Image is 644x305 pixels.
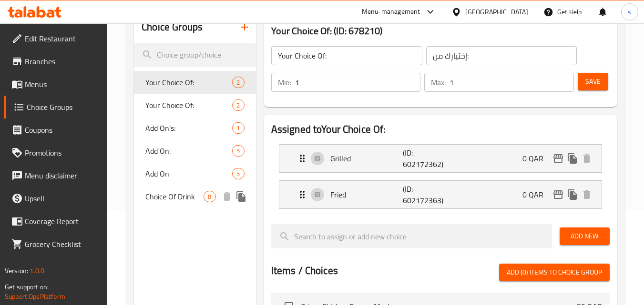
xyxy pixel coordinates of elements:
div: Your Choice Of:2 [134,94,256,117]
div: Choices [232,168,244,179]
p: 0 QAR [522,153,551,164]
a: Coupons [4,118,108,141]
p: Min: [278,77,291,88]
div: Add On:5 [134,139,256,162]
button: Add New [560,227,610,245]
span: s [628,7,631,17]
h2: Assigned to Your Choice Of: [271,122,610,137]
p: (ID: 602172362) [403,147,451,170]
div: Your Choice Of:2 [134,71,256,94]
span: Promotions [25,147,100,158]
button: duplicate [234,189,248,204]
p: (ID: 602172363) [403,183,451,206]
button: Save [578,73,608,90]
span: Coupons [25,124,100,136]
span: Add New [567,230,602,242]
button: Add (0) items to choice group [499,264,610,281]
div: Choice Of Drink8deleteduplicate [134,185,256,208]
button: duplicate [565,151,580,166]
a: Upsell [4,187,108,210]
div: Choices [204,191,215,202]
div: Choices [232,99,244,111]
p: 0 QAR [522,189,551,200]
span: Edit Restaurant [25,33,100,44]
span: Grocery Checklist [25,238,100,250]
div: Choices [232,145,244,157]
div: Expand [279,145,602,172]
a: Menu disclaimer [4,164,108,187]
span: 5 [233,147,244,156]
span: Coverage Report [25,216,100,227]
button: delete [220,189,234,204]
span: 5 [233,169,244,178]
a: Menus [4,73,108,96]
button: edit [551,187,565,202]
a: Choice Groups [4,96,108,118]
span: Get support on: [5,281,49,293]
span: Save [585,76,601,88]
div: Choices [232,122,244,134]
button: delete [580,151,594,166]
div: Add On's:1 [134,117,256,139]
button: edit [551,151,565,166]
div: Menu-management [362,6,420,18]
li: Expand [271,177,610,213]
span: Your Choice Of: [145,77,232,88]
span: 2 [233,101,244,110]
span: Choice Of Drink [145,191,204,202]
p: Max: [431,77,446,88]
span: 1.0.0 [30,265,44,277]
input: search [271,224,552,248]
a: Coverage Report [4,210,108,233]
a: Branches [4,50,108,73]
div: Add On5 [134,162,256,185]
a: Promotions [4,141,108,164]
span: Menus [25,79,100,90]
li: Expand [271,140,610,177]
span: Your Choice Of: [145,99,232,111]
input: search [134,43,256,67]
span: Add (0) items to choice group [507,266,602,278]
a: Grocery Checklist [4,233,108,256]
a: Edit Restaurant [4,27,108,50]
h2: Items / Choices [271,264,338,278]
button: delete [580,187,594,202]
div: Expand [279,181,602,208]
span: Add On [145,168,232,179]
p: Fried [330,189,403,200]
a: Support.OpsPlatform [5,290,65,303]
h3: Your Choice Of: (ID: 678210) [271,23,610,39]
div: Choices [232,77,244,88]
button: duplicate [565,187,580,202]
h2: Choice Groups [142,20,203,34]
span: Menu disclaimer [25,170,100,181]
span: Choice Groups [27,101,100,113]
span: Branches [25,56,100,67]
span: 8 [204,192,215,201]
span: Upsell [25,193,100,204]
span: 2 [233,78,244,87]
span: Add On: [145,145,232,157]
span: 1 [233,124,244,133]
span: Version: [5,265,28,277]
div: [GEOGRAPHIC_DATA] [465,7,528,17]
p: Grilled [330,153,403,164]
span: Add On's: [145,122,232,134]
